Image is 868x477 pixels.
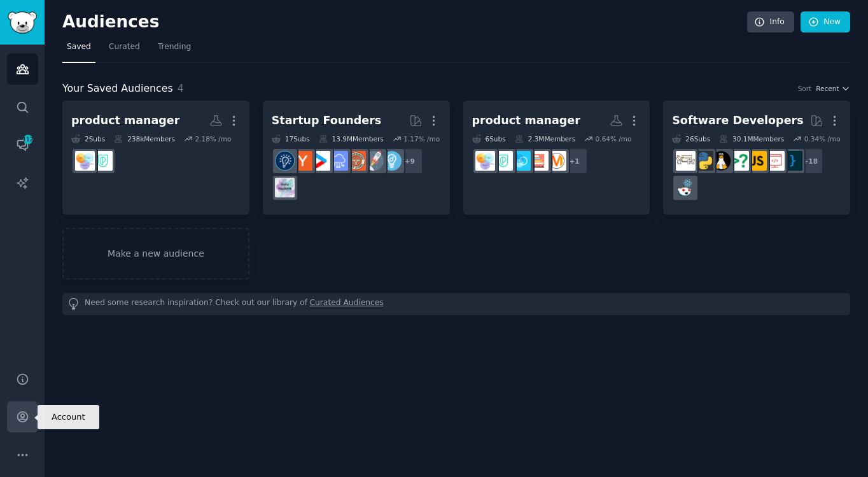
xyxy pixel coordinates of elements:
a: New [801,11,850,33]
div: Sort [798,84,812,93]
img: learnpython [676,151,696,171]
div: 2.18 % /mo [195,134,231,143]
div: product manager [71,113,179,129]
img: reactjs [676,178,696,197]
h2: Audiences [62,12,747,32]
img: programming [783,151,802,171]
img: ycombinator [293,151,312,171]
img: SaaS [328,151,348,171]
span: Recent [816,84,839,93]
img: cscareerquestions [729,151,749,171]
img: javascript [747,151,767,171]
img: Entrepreneurship [275,151,295,171]
img: indiehackers [275,178,295,197]
img: ProductManagement [75,151,95,171]
div: 1.17 % /mo [403,134,440,143]
img: marketing [547,151,566,171]
div: product manager [472,113,580,129]
img: ProductMgmt [93,151,113,171]
div: Need some research inspiration? Check out our library of [62,293,850,315]
button: Recent [816,84,850,93]
div: 6 Sub s [472,134,506,143]
div: 0.64 % /mo [596,134,632,143]
span: 112 [22,135,34,144]
div: 0.34 % /mo [804,134,841,143]
img: webdev [765,151,785,171]
div: 26 Sub s [672,134,710,143]
div: + 18 [797,148,823,174]
a: Startup Founders17Subs13.9MMembers1.17% /mo+9EntrepreneurstartupsEntrepreneurRideAlongSaaSstartup... [263,101,450,215]
img: Python [694,151,713,171]
span: Curated [109,41,140,53]
div: 30.1M Members [719,134,784,143]
div: 13.9M Members [319,134,384,143]
a: Curated [104,37,144,63]
img: projectmanagement [529,151,549,171]
div: Software Developers [672,113,803,129]
span: 4 [178,82,184,94]
a: Curated Audiences [310,297,384,311]
div: + 1 [561,148,588,174]
span: Your Saved Audiences [62,81,173,97]
img: GummySearch logo [8,11,37,34]
a: product manager2Subs238kMembers2.18% /moProductMgmtProductManagement [62,101,249,215]
a: Make a new audience [62,228,249,280]
span: Trending [158,41,191,53]
div: Startup Founders [272,113,381,129]
a: product manager6Subs2.3MMembers0.64% /mo+1marketingprojectmanagementmindtheproductProductMgmtProd... [463,101,650,215]
a: 112 [7,129,38,160]
img: startup [311,151,330,171]
a: Info [747,11,794,33]
img: EntrepreneurRideAlong [346,151,366,171]
div: + 9 [396,148,423,174]
a: Software Developers26Subs30.1MMembers0.34% /mo+18programmingwebdevjavascriptcscareerquestionslinu... [663,101,850,215]
img: ProductManagement [475,151,495,171]
img: startups [364,151,384,171]
span: Saved [67,41,91,53]
a: Saved [62,37,95,63]
div: 17 Sub s [272,134,310,143]
a: Trending [153,37,195,63]
img: mindtheproduct [511,151,531,171]
img: Entrepreneur [382,151,402,171]
img: ProductMgmt [493,151,513,171]
div: 2 Sub s [71,134,105,143]
div: 2.3M Members [515,134,575,143]
div: 238k Members [114,134,175,143]
img: linux [711,151,731,171]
